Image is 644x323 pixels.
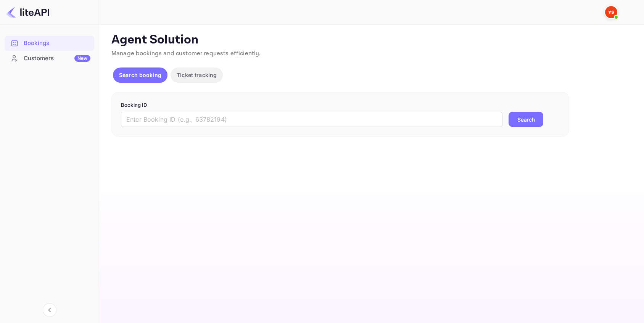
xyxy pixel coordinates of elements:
img: Yandex Support [605,6,617,18]
p: Booking ID [121,101,560,109]
a: CustomersNew [5,51,94,65]
div: New [74,55,90,62]
p: Agent Solution [111,32,630,48]
div: Bookings [24,39,90,48]
div: Bookings [5,36,94,51]
button: Search [509,112,543,127]
p: Search booking [119,71,161,79]
span: Manage bookings and customer requests efficiently. [111,50,261,58]
input: Enter Booking ID (e.g., 63782194) [121,112,502,127]
button: Collapse navigation [43,303,56,317]
a: Bookings [5,36,94,50]
div: CustomersNew [5,51,94,66]
div: Customers [24,54,90,63]
img: LiteAPI logo [6,6,49,18]
p: Ticket tracking [177,71,217,79]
